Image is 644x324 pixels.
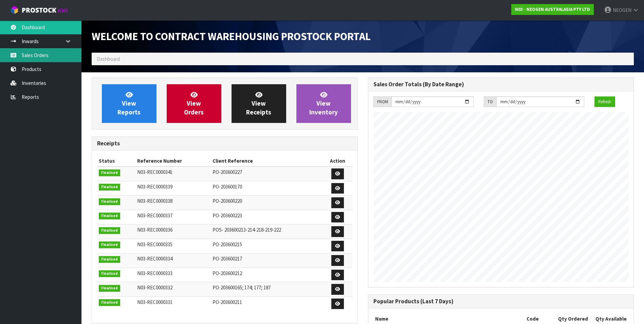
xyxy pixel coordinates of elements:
[97,140,352,147] h3: Receipts
[137,227,172,233] span: N03-REC0000336
[213,183,242,190] span: PO-203600170
[594,96,615,107] button: Refresh
[137,284,172,291] span: N03-REC0000332
[99,256,120,263] span: Finalised
[99,270,120,277] span: Finalised
[137,241,172,248] span: N03-REC0000335
[137,255,172,262] span: N03-REC0000334
[373,81,629,88] h3: Sales Order Totals (By Date Range)
[99,227,120,234] span: Finalised
[137,212,172,219] span: N03-REC0000337
[92,30,371,43] span: Welcome to Contract Warehousing ProStock Portal
[137,183,172,190] span: N03-REC0000339
[373,96,391,107] div: FROM
[99,213,120,219] span: Finalised
[232,84,286,123] a: ViewReceipts
[137,169,172,175] span: N03-REC0000341
[10,6,19,14] img: cube-alt.png
[515,6,590,12] strong: N03 - NEOGEN AUSTRALASIA PTY LTD
[323,156,352,166] th: Action
[213,212,242,219] span: PO-203600223
[213,255,242,262] span: PO-203600217
[613,7,631,13] span: NEOGEN
[137,198,172,204] span: N03-REC0000338
[373,298,629,305] h3: Popular Products (Last 7 Days)
[99,198,120,205] span: Finalised
[135,156,211,166] th: Reference Number
[137,299,172,305] span: N03-REC0000331
[97,156,135,166] th: Status
[99,169,120,176] span: Finalised
[213,284,271,291] span: PO-203600165; 174; 177; 187
[99,285,120,292] span: Finalised
[246,91,271,116] span: View Receipts
[167,84,221,123] a: ViewOrders
[213,198,242,204] span: PO-203600220
[99,241,120,248] span: Finalised
[213,241,242,248] span: PO-203600215
[213,299,242,305] span: PO-203600211
[309,91,338,116] span: View Inventory
[484,96,496,107] div: TO
[211,156,323,166] th: Client Reference
[99,299,120,306] span: Finalised
[184,91,204,116] span: View Orders
[99,184,120,191] span: Finalised
[296,84,351,123] a: ViewInventory
[102,84,157,123] a: ViewReports
[58,7,68,14] small: WMS
[22,6,56,15] span: ProStock
[213,227,281,233] span: POS- 203600213-214-218-219-222
[117,91,141,116] span: View Reports
[137,270,172,276] span: N03-REC0000333
[213,270,242,276] span: PO-203600212
[213,169,242,175] span: PO-203600227
[97,56,120,62] span: Dashboard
